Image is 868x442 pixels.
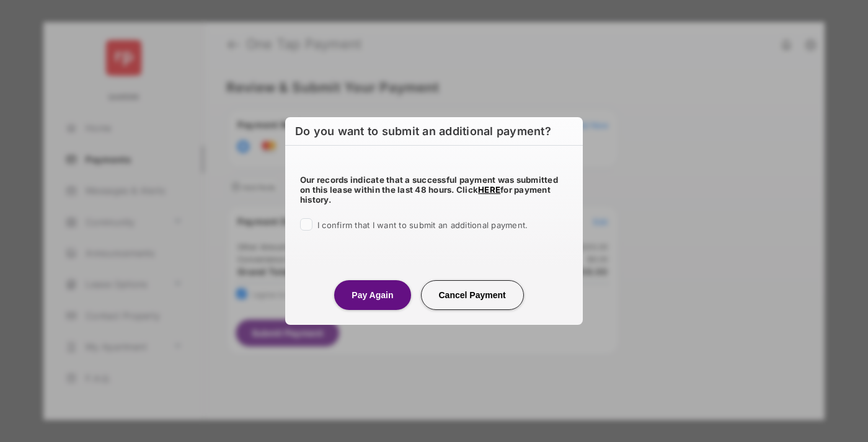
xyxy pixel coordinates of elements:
h5: Our records indicate that a successful payment was submitted on this lease within the last 48 hou... [300,175,568,205]
button: Cancel Payment [421,280,524,310]
span: I confirm that I want to submit an additional payment. [317,220,528,230]
button: Pay Again [334,280,410,310]
h6: Do you want to submit an additional payment? [285,117,583,146]
a: HERE [478,185,500,195]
